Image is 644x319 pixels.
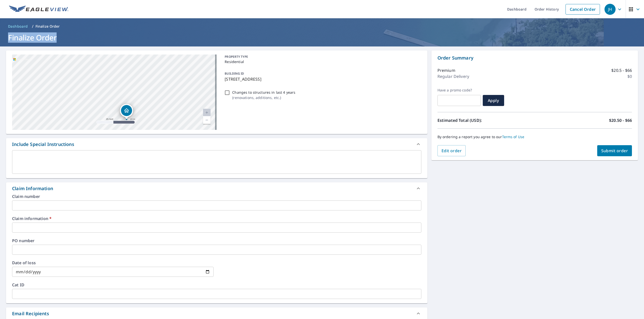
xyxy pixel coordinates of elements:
span: Edit order [441,148,462,153]
p: ( renovations, additions, etc. ) [232,95,295,100]
p: $0 [627,73,632,79]
p: Order Summary [437,55,632,61]
div: Claim Information [12,185,53,192]
p: By ordering a report you agree to our [437,135,632,139]
div: JH [605,4,616,15]
button: Submit order [597,145,632,156]
button: Edit order [437,145,466,156]
p: [STREET_ADDRESS] [225,76,419,82]
a: Terms of Use [502,134,525,139]
div: Include Special Instructions [6,138,427,150]
a: Current Level 20, Zoom In Disabled [203,109,211,116]
div: Include Special Instructions [12,141,74,148]
li: / [32,23,33,29]
label: Claim number [12,194,421,198]
div: Email Recipients [12,310,49,317]
h1: Finalize Order [6,32,638,43]
p: Changes to structures in last 4 years [232,90,295,95]
p: Estimated Total (USD): [437,117,535,123]
div: Claim Information [6,182,427,194]
label: Have a promo code? [437,88,481,92]
span: Dashboard [8,24,28,29]
p: Finalize Order [35,24,60,29]
span: Apply [487,98,500,103]
label: Date of loss [12,261,214,265]
label: PO number [12,239,421,243]
a: Dashboard [6,22,30,30]
label: Cat ID [12,283,421,287]
span: Submit order [601,148,628,153]
p: Regular Delivery [437,73,469,79]
p: $20.5 - $66 [611,67,632,73]
p: BUILDING ID [225,71,244,76]
img: EV Logo [9,6,68,13]
nav: breadcrumb [6,22,638,30]
label: Claim information [12,217,421,221]
a: Current Level 20, Zoom Out [203,116,211,124]
p: PROPERTY TYPE [225,55,419,59]
p: $20.50 - $66 [609,117,632,123]
p: Residential [225,59,419,64]
div: Dropped pin, building 1, Residential property, 2212 Blueberry Dr Elkton, VA 22827 [120,104,133,120]
button: Apply [483,95,504,106]
p: Premium [437,67,455,73]
a: Cancel Order [566,4,600,15]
